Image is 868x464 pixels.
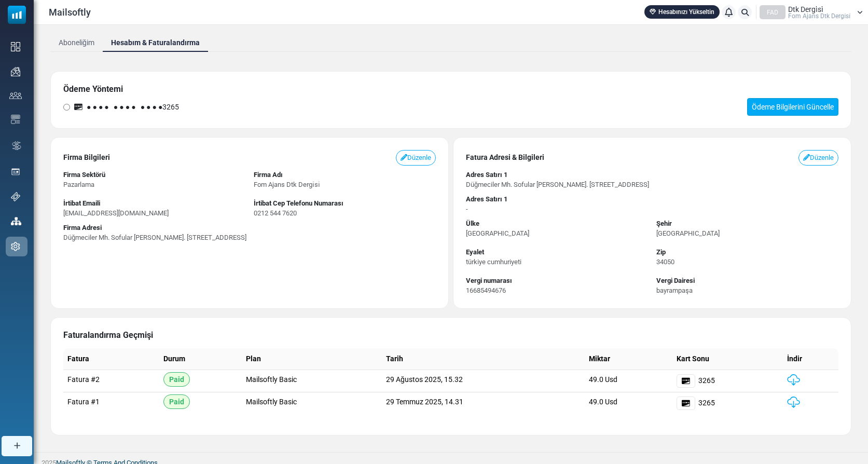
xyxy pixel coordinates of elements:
[466,181,649,188] span: Düğmeciler Mh. Sofular [PERSON_NAME]. [STREET_ADDRESS]
[783,348,838,370] th: İndir
[466,277,512,284] span: Vergi numarası
[11,115,20,124] img: email-templates-icon.svg
[656,229,720,237] span: [GEOGRAPHIC_DATA]
[49,5,91,19] span: Mailsoftly
[672,348,783,370] th: Kart Sonu
[382,370,585,392] td: 29 Ağustos 2025, 15.32
[63,171,105,179] span: Firma Sektörü
[466,248,484,256] span: Eyalet
[159,348,242,370] th: Durum
[747,98,838,116] a: Ödeme Bilgilerini Güncelle
[63,181,94,188] span: Pazarlama
[11,192,20,201] img: support-icon.svg
[63,392,159,414] td: Fatura #1
[163,394,190,409] span: Paid
[698,398,715,408] span: 3265
[585,392,672,414] td: 49.0 Usd
[656,258,674,266] span: 34050
[760,5,863,19] a: FAD Dtk Dergi̇si̇ Fom Ajans Dtk Dergi̇si̇
[8,6,26,24] img: mailsoftly_icon_blue_white.svg
[63,330,838,340] h6: Faturalandırma Geçmişi
[254,209,297,217] span: 0212 544 7620
[466,205,468,213] span: -
[11,242,20,251] img: settings-icon.svg
[9,92,22,99] img: contacts-icon.svg
[466,286,506,294] span: 16685494676
[656,277,695,284] span: Vergi Dairesi
[63,199,100,207] span: İrtibat Emaili
[11,67,20,76] img: campaigns-icon.png
[50,33,103,52] a: Aboneliğim
[466,152,544,163] span: Fatura Adresi & Bilgileri
[396,150,436,166] a: Düzenle
[63,209,169,217] span: [EMAIL_ADDRESS][DOMAIN_NAME]
[656,286,693,294] span: bayrampaşa
[63,348,159,370] th: Fatura
[466,171,507,179] span: Adres Satırı 1
[87,103,162,111] span: ● ● ● ● ● ● ● ● ● ● ● ●
[585,348,672,370] th: Miktar
[87,102,179,113] span: 3265
[254,181,320,188] span: Fom Ajans Dtk Dergi̇si̇
[242,392,382,414] td: Mailsoftly Basic
[466,220,479,227] span: Ülke
[63,224,102,231] span: Firma Adresi
[466,195,507,203] span: Adres Satırı 1
[585,370,672,392] td: 49.0 Usd
[11,140,22,152] img: workflow.svg
[11,167,20,176] img: landing_pages.svg
[656,248,666,256] span: Zip
[242,348,382,370] th: Plan
[788,13,850,19] span: Fom Ajans Dtk Dergi̇si̇
[656,220,672,227] span: Şehir
[466,229,529,237] span: [GEOGRAPHIC_DATA]
[644,5,720,19] a: Hesabınızı Yükseltin
[163,372,190,387] span: Paid
[382,392,585,414] td: 29 Temmuz 2025, 14.31
[382,348,585,370] th: Tarih
[466,258,521,266] span: türkiye cumhuriyeti
[63,234,246,241] span: Düğmeciler Mh. Sofular [PERSON_NAME]. [STREET_ADDRESS]
[254,199,343,207] span: İrtibat Cep Telefonu Numarası
[63,84,838,94] h6: Ödeme Yöntemi
[698,375,715,386] span: 3265
[254,171,283,179] span: Firma Adı
[242,370,382,392] td: Mailsoftly Basic
[63,370,159,392] td: Fatura #2
[11,42,20,51] img: dashboard-icon.svg
[788,6,823,13] span: Dtk Dergi̇si̇
[760,5,786,19] div: FAD
[798,150,838,166] a: Düzenle
[63,152,110,163] span: Firma Bilgileri
[103,33,208,52] a: Hesabım & Faturalandırma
